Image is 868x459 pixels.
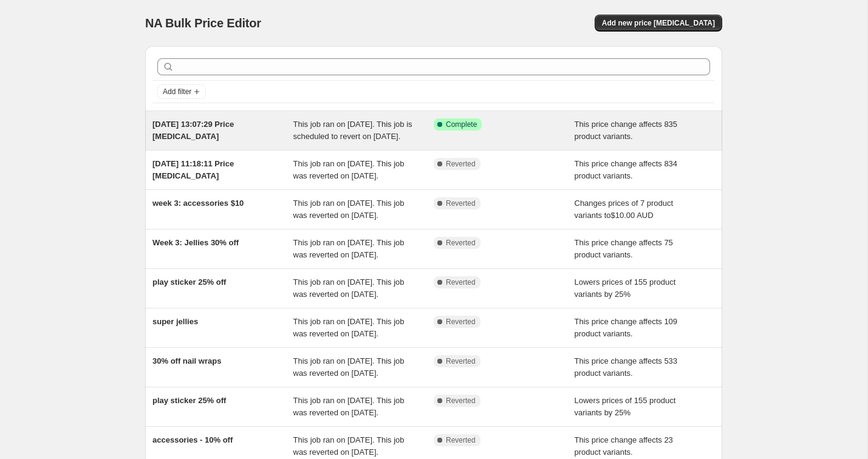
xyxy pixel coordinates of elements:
span: Reverted [446,159,476,169]
span: accessories - 10% off [152,435,233,444]
span: Changes prices of 7 product variants to [575,199,674,220]
span: This price change affects 834 product variants. [575,159,678,180]
span: This job ran on [DATE]. This job was reverted on [DATE]. [293,317,405,338]
button: Add filter [157,84,206,99]
span: Reverted [446,317,476,327]
span: This price change affects 835 product variants. [575,120,678,141]
span: This job ran on [DATE]. This job was reverted on [DATE]. [293,238,405,259]
span: This job ran on [DATE]. This job was reverted on [DATE]. [293,435,405,457]
span: Complete [446,120,477,129]
span: Lowers prices of 155 product variants by 25% [575,277,676,299]
span: Add new price [MEDICAL_DATA] [602,18,715,28]
span: Add filter [163,87,191,97]
span: This job ran on [DATE]. This job was reverted on [DATE]. [293,356,405,378]
span: Lowers prices of 155 product variants by 25% [575,396,676,417]
span: play sticker 25% off [152,277,226,287]
span: NA Bulk Price Editor [145,16,261,30]
span: Reverted [446,277,476,287]
span: This job ran on [DATE]. This job was reverted on [DATE]. [293,199,405,220]
span: play sticker 25% off [152,396,226,405]
button: Add new price [MEDICAL_DATA] [595,15,722,32]
span: Reverted [446,238,476,248]
span: super jellies [152,317,198,326]
span: This job ran on [DATE]. This job is scheduled to revert on [DATE]. [293,120,412,141]
span: week 3: accessories $10 [152,199,244,208]
span: 30% off nail wraps [152,356,221,365]
span: [DATE] 11:18:11 Price [MEDICAL_DATA] [152,159,234,180]
span: This job ran on [DATE]. This job was reverted on [DATE]. [293,159,405,180]
span: Week 3: Jellies 30% off [152,238,239,247]
span: Reverted [446,199,476,208]
span: This job ran on [DATE]. This job was reverted on [DATE]. [293,396,405,417]
span: Reverted [446,396,476,406]
span: Reverted [446,356,476,366]
span: This price change affects 533 product variants. [575,356,678,378]
span: This price change affects 109 product variants. [575,317,678,338]
span: [DATE] 13:07:29 Price [MEDICAL_DATA] [152,120,234,141]
span: Reverted [446,435,476,445]
span: $10.00 AUD [610,211,653,220]
span: This price change affects 23 product variants. [575,435,673,457]
span: This job ran on [DATE]. This job was reverted on [DATE]. [293,277,405,299]
span: This price change affects 75 product variants. [575,238,673,259]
